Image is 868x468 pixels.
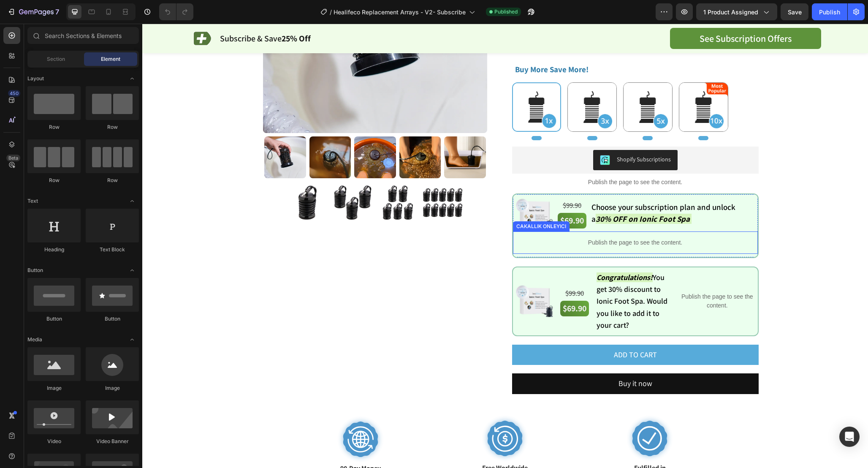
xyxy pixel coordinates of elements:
[101,55,120,63] span: Element
[86,384,139,392] div: Image
[334,8,466,16] span: Healifeco Replacement Arrays - V2- Subscribe
[423,265,442,274] s: $99.90
[458,131,468,141] img: CIT03Z3k5IMDEAE=.png
[27,384,81,392] div: Image
[420,279,444,290] strong: $69.90
[27,123,81,131] div: Row
[50,5,70,24] img: gempages_464015395364275143-1de78e3f-ad8a-40a6-9a08-536596b11908.svg
[420,177,439,186] s: $99.90
[492,440,524,449] span: Fulfilled in
[55,7,59,17] p: 7
[125,264,139,277] span: Toggle open
[418,191,442,202] strong: $69.90
[449,178,593,200] span: Choose your subscription plan and unlock a
[125,72,139,85] span: Toggle open
[370,350,616,370] button: Buy it now
[494,8,518,16] span: Published
[195,392,241,439] img: gempages_464015395364275143-343ad0c9-65cc-4dbf-9ca0-7ef8ef50af7e.svg
[125,333,139,346] span: Toggle open
[696,3,777,20] button: 1 product assigned
[537,269,613,286] p: Publish the page to see the content.
[78,9,168,20] span: Subscribe & Save
[528,4,679,25] a: See Subscription Offers
[125,194,139,208] span: Toggle open
[451,126,535,147] button: Shopify Subscriptions
[6,155,20,161] div: Beta
[812,3,847,20] button: Publish
[27,197,38,205] span: Text
[86,123,139,131] div: Row
[27,246,81,253] div: Heading
[86,438,139,445] div: Video Banner
[340,440,385,449] span: Free Worldwide
[8,90,20,97] div: 450
[454,249,525,306] span: You get 30% discount to Ionic Foot Spa. Would you like to add it to your cart?
[3,3,63,20] button: 7
[370,321,616,341] button: Add to cart
[86,246,139,253] div: Text Block
[839,427,860,447] div: Open Intercom Messenger
[819,8,840,16] div: Publish
[47,55,65,63] span: Section
[370,154,616,163] p: Publish the page to see the content.
[373,174,411,208] img: Alt Image
[372,199,426,207] div: CAKALLIK ONLEYICI
[476,353,510,367] div: Buy it now
[198,440,239,449] span: 90-Day Money
[781,3,808,20] button: Save
[484,392,531,438] img: gempages_464015395364275143-0c4f10cb-8c8c-4408-8568-c7212892d249.svg
[454,249,510,258] strong: Congratulations!
[142,24,868,468] iframe: Design area
[703,8,758,16] span: 1 product assigned
[86,177,139,184] div: Row
[475,131,529,140] div: Shopify Subscriptions
[27,27,139,44] input: Search Sections & Elements
[27,438,81,445] div: Video
[339,392,386,438] img: gempages_464015395364275143-326a1323-9aa8-4e76-8894-ddd6250301a5.svg
[453,190,548,200] strong: 30% OFF on Ionic Foot Spa
[27,177,81,184] div: Row
[788,8,802,16] span: Save
[27,336,42,343] span: Media
[472,324,515,338] div: Add to cart
[27,267,43,274] span: Button
[373,41,446,51] span: Buy More Save More!
[86,315,139,323] div: Button
[27,75,44,82] span: Layout
[27,315,81,323] div: Button
[139,9,168,20] strong: 25% Off
[373,261,411,294] img: Alt Image
[330,8,332,16] span: /
[159,3,193,20] div: Undo/Redo
[557,9,649,20] p: See Subscription Offers
[371,215,616,223] p: Publish the page to see the content.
